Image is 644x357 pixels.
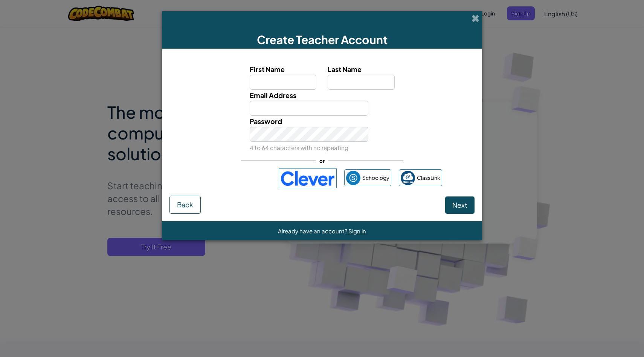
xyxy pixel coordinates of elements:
[250,144,348,151] small: 4 to 64 characters with no repeating
[346,171,360,185] img: schoology.png
[328,65,362,74] span: Last Name
[177,200,193,209] span: Back
[198,170,275,187] iframe: Sign in with Google Button
[362,172,389,183] span: Schoology
[401,171,415,185] img: classlink-logo-small.png
[250,91,296,100] span: Email Address
[250,117,282,126] span: Password
[279,169,337,188] img: clever-logo-blue.png
[169,196,201,214] button: Back
[316,155,328,166] span: or
[417,172,440,183] span: ClassLink
[445,196,475,214] button: Next
[452,201,467,209] span: Next
[348,227,366,234] a: Sign in
[278,227,348,234] span: Already have an account?
[250,65,285,74] span: First Name
[257,32,388,47] span: Create Teacher Account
